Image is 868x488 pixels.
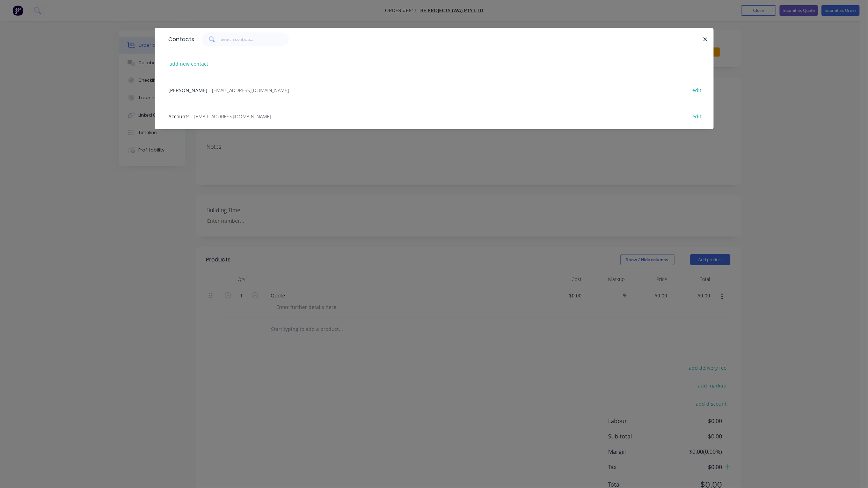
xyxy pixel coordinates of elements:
button: add new contact [166,59,212,68]
button: edit [689,111,705,121]
span: [PERSON_NAME] [169,87,208,94]
span: Accounts [169,113,190,120]
div: Contacts [165,28,195,51]
input: Search contacts... [221,32,289,46]
span: - [EMAIL_ADDRESS][DOMAIN_NAME] - [209,87,292,94]
button: edit [689,85,705,95]
span: - [EMAIL_ADDRESS][DOMAIN_NAME] - [191,113,275,120]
